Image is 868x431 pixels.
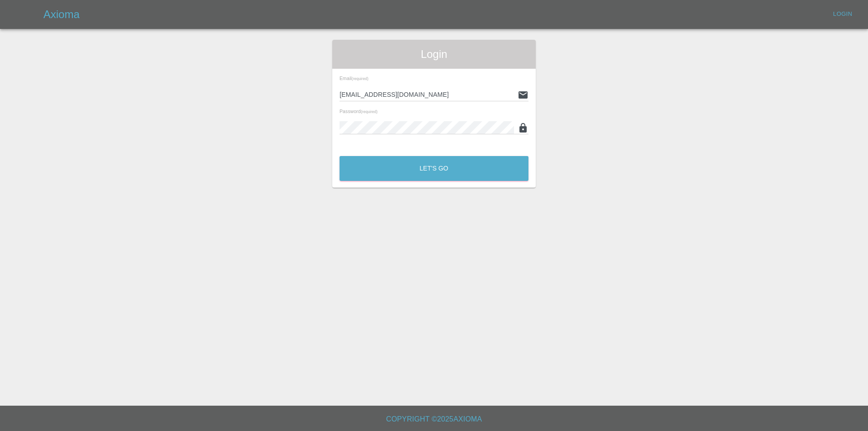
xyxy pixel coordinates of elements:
[828,7,857,21] a: Login
[340,76,368,81] span: Email
[7,413,861,426] h6: Copyright © 2025 Axioma
[43,7,80,22] h5: Axioma
[361,110,377,114] small: (required)
[340,47,528,62] span: Login
[340,109,377,114] span: Password
[352,77,368,81] small: (required)
[340,156,528,181] button: Let's Go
